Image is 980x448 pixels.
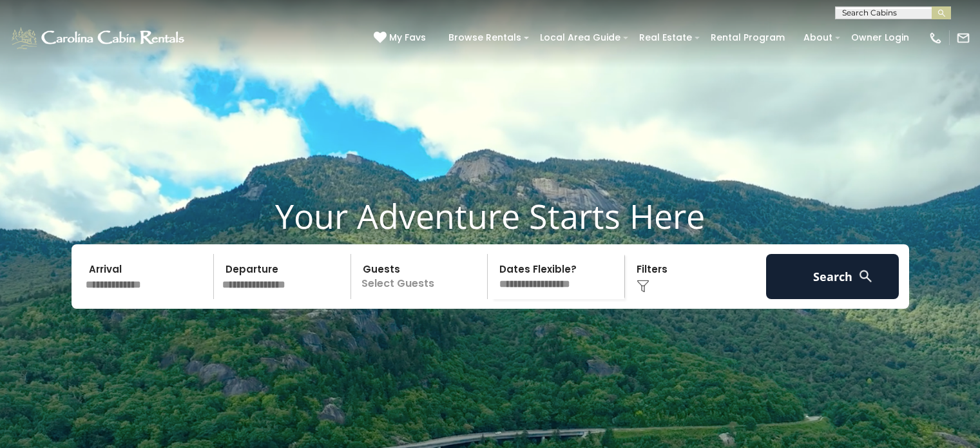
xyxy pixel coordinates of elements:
h1: Your Adventure Starts Here [10,196,970,236]
a: My Favs [374,31,429,45]
p: Select Guests [355,254,488,299]
img: filter--v1.png [637,280,649,293]
span: My Favs [389,31,426,44]
a: Local Area Guide [533,28,627,48]
img: search-regular-white.png [858,268,874,284]
button: Search [766,254,899,299]
a: Rental Program [704,28,791,48]
img: mail-regular-white.png [956,31,970,45]
a: Browse Rentals [442,28,528,48]
a: Owner Login [845,28,916,48]
img: phone-regular-white.png [928,31,943,45]
img: White-1-1-2.png [10,25,188,51]
a: Real Estate [633,28,698,48]
a: About [797,28,839,48]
